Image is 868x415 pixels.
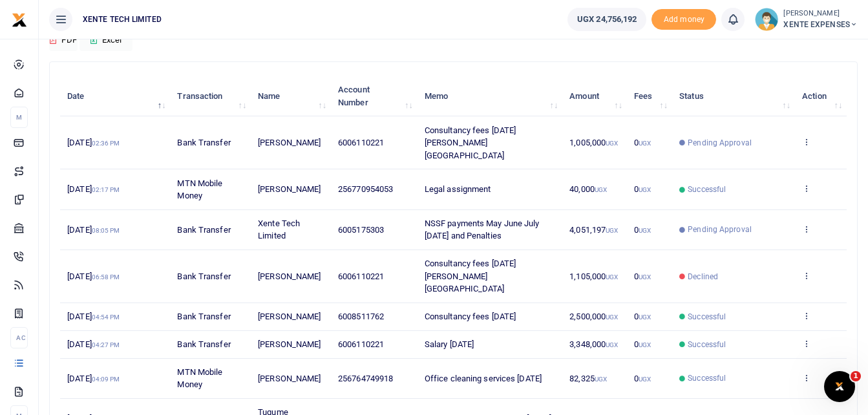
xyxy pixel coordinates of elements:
span: [DATE] [67,225,120,235]
span: Consultancy fees [DATE] [PERSON_NAME][GEOGRAPHIC_DATA] [425,125,516,160]
small: 02:36 PM [92,140,120,147]
span: 2,500,000 [569,312,618,321]
th: Status: activate to sort column ascending [672,76,795,116]
span: 1 [851,371,861,381]
span: MTN Mobile Money [177,367,222,390]
img: logo-small [12,12,27,28]
span: 0 [634,374,651,383]
th: Date: activate to sort column descending [60,76,170,116]
small: UGX [639,314,651,321]
span: Consultancy fees [DATE] [425,312,516,321]
span: [DATE] [67,271,120,281]
small: 08:05 PM [92,227,120,234]
span: Bank Transfer [177,312,230,321]
span: MTN Mobile Money [177,178,222,201]
span: 0 [634,312,651,321]
span: 6006110221 [338,339,384,349]
img: profile-user [755,8,778,31]
li: M [10,107,28,128]
span: [PERSON_NAME] [258,138,321,147]
span: [DATE] [67,138,120,147]
span: 6006110221 [338,138,384,147]
span: 3,348,000 [569,339,618,349]
span: UGX 24,756,192 [577,13,637,26]
span: [DATE] [67,339,120,349]
span: 256764749918 [338,374,393,383]
span: 6006110221 [338,271,384,281]
span: 82,325 [569,374,607,383]
span: Successful [688,311,726,323]
span: Bank Transfer [177,271,230,281]
span: 0 [634,271,651,281]
th: Transaction: activate to sort column ascending [170,76,251,116]
span: 0 [634,184,651,194]
span: 4,051,197 [569,225,618,235]
small: UGX [606,140,618,147]
span: [DATE] [67,312,120,321]
button: Excel [79,29,132,51]
span: [PERSON_NAME] [258,374,321,383]
small: 04:27 PM [92,341,120,348]
small: UGX [606,227,618,234]
span: Successful [688,339,726,350]
small: UGX [639,376,651,383]
span: Declined [688,271,718,282]
span: 0 [634,339,651,349]
span: Legal assignment [425,184,491,194]
span: 40,000 [569,184,607,194]
a: Add money [651,14,716,23]
span: [PERSON_NAME] [258,271,321,281]
small: 02:17 PM [92,186,120,193]
span: Bank Transfer [177,225,230,235]
small: 04:54 PM [92,314,120,321]
span: Consultancy fees [DATE] [PERSON_NAME][GEOGRAPHIC_DATA] [425,259,516,293]
span: Pending Approval [688,137,752,149]
span: [PERSON_NAME] [258,339,321,349]
small: UGX [639,273,651,281]
iframe: Intercom live chat [824,371,855,402]
small: UGX [639,227,651,234]
span: 6008511762 [338,312,384,321]
span: Bank Transfer [177,339,230,349]
span: XENTE EXPENSES [783,19,858,30]
small: UGX [639,186,651,193]
th: Fees: activate to sort column ascending [627,76,672,116]
span: [PERSON_NAME] [258,312,321,321]
small: UGX [639,341,651,348]
a: UGX 24,756,192 [567,8,646,31]
small: UGX [639,140,651,147]
th: Account Number: activate to sort column ascending [331,76,418,116]
span: 1,005,000 [569,138,618,147]
span: 0 [634,225,651,235]
th: Amount: activate to sort column ascending [562,76,627,116]
span: 1,105,000 [569,271,618,281]
span: Pending Approval [688,224,752,235]
span: Successful [688,372,726,384]
th: Memo: activate to sort column ascending [418,76,562,116]
button: PDF [49,29,78,51]
small: UGX [606,273,618,281]
span: Add money [651,9,716,30]
span: [DATE] [67,374,120,383]
a: logo-small logo-large logo-large [12,14,27,24]
li: Wallet ballance [562,8,651,31]
small: 06:58 PM [92,273,120,281]
span: Salary [DATE] [425,339,474,349]
th: Name: activate to sort column ascending [251,76,331,116]
small: UGX [606,314,618,321]
th: Action: activate to sort column ascending [795,76,847,116]
span: Office cleaning services [DATE] [425,374,542,383]
span: XENTE TECH LIMITED [78,14,167,25]
span: Xente Tech Limited [258,218,300,241]
small: 04:09 PM [92,376,120,383]
li: Ac [10,327,28,348]
span: 0 [634,138,651,147]
small: UGX [595,376,607,383]
span: Bank Transfer [177,138,230,147]
li: Toup your wallet [651,9,716,30]
span: [DATE] [67,184,120,194]
span: [PERSON_NAME] [258,184,321,194]
small: UGX [595,186,607,193]
span: NSSF payments May June July [DATE] and Penalties [425,218,540,241]
span: Successful [688,184,726,195]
